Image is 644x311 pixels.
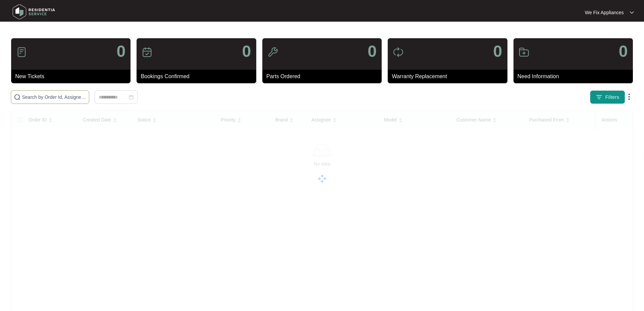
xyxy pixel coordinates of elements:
img: icon [393,47,404,58]
p: 0 [619,43,628,60]
p: Parts Ordered [266,72,382,81]
img: filter icon [596,94,602,101]
p: Warranty Replacement [392,72,507,81]
img: dropdown arrow [630,11,634,14]
button: filter iconFilters [590,90,625,104]
p: 0 [242,43,251,60]
p: Need Information [518,72,633,81]
p: 0 [367,43,377,60]
img: search-icon [14,94,21,101]
img: icon [142,47,152,58]
img: icon [267,47,278,58]
p: New Tickets [15,72,130,81]
p: Bookings Confirmed [141,72,256,81]
img: icon [519,47,529,58]
p: We Fix Appliances [585,9,624,16]
input: Search by Order Id, Assignee Name, Customer Name, Brand and Model [22,93,86,101]
span: Filters [605,94,619,101]
p: 0 [493,43,502,60]
img: icon [16,47,27,58]
p: 0 [117,43,126,60]
img: dropdown arrow [625,93,633,101]
img: residentia service logo [10,2,57,22]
